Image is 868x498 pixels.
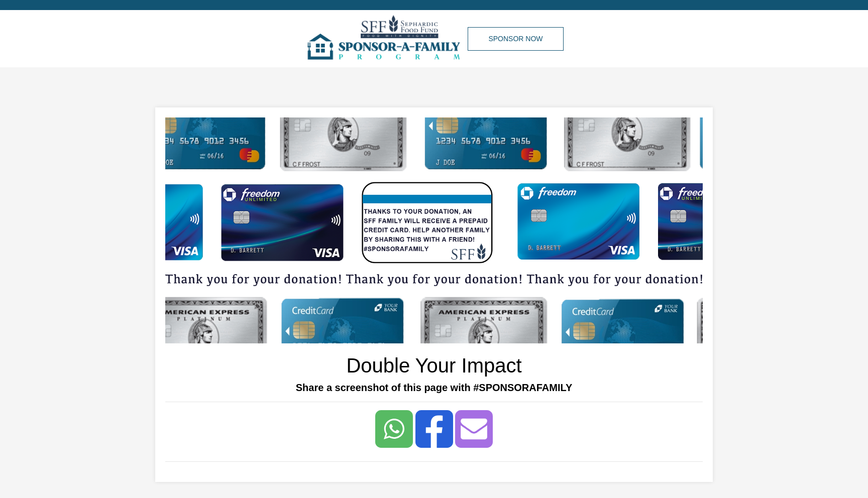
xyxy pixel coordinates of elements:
a: Share to Email [455,410,493,448]
a: Sponsor Now [468,27,563,51]
h1: Double Your Impact [346,353,521,378]
h5: Share a screenshot of this page with #SPONSORAFAMILY [165,382,703,394]
a: Share to Facebook [415,410,453,448]
img: img [304,10,468,67]
img: img [165,117,703,343]
a: Share to <span class="translation_missing" title="translation missing: en.social_share_button.wha... [375,410,413,448]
